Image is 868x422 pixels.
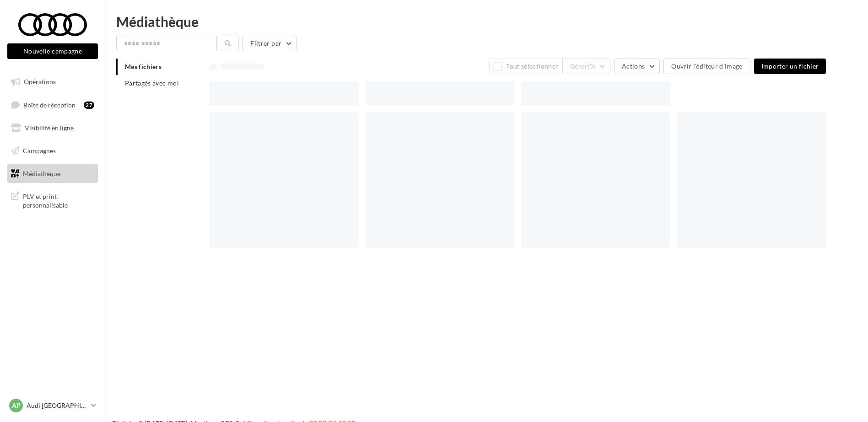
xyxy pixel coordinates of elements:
[243,36,297,51] button: Filtrer par
[23,101,75,108] span: Boîte de réception
[23,190,94,210] span: PLV et print personnalisable
[622,62,645,70] span: Actions
[5,141,100,160] a: Campagnes
[5,72,100,91] a: Opérations
[7,43,98,59] button: Nouvelle campagne
[24,78,56,85] span: Opérations
[23,169,60,177] span: Médiathèque
[23,147,56,155] span: Campagnes
[5,95,100,115] a: Boîte de réception27
[588,63,595,70] span: (0)
[125,79,179,87] span: Partagés avec moi
[614,59,660,74] button: Actions
[7,397,98,414] a: AP Audi [GEOGRAPHIC_DATA] 16
[489,59,562,74] button: Tout sélectionner
[125,63,162,70] span: Mes fichiers
[5,164,100,183] a: Médiathèque
[25,124,74,132] span: Visibilité en ligne
[562,59,610,74] button: Gérer(0)
[116,15,857,28] div: Médiathèque
[5,118,100,138] a: Visibilité en ligne
[84,101,94,109] div: 27
[27,401,87,410] p: Audi [GEOGRAPHIC_DATA] 16
[761,62,819,70] span: Importer un fichier
[754,59,826,74] button: Importer un fichier
[5,187,100,214] a: PLV et print personnalisable
[12,401,21,410] span: AP
[663,59,750,74] button: Ouvrir l'éditeur d'image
